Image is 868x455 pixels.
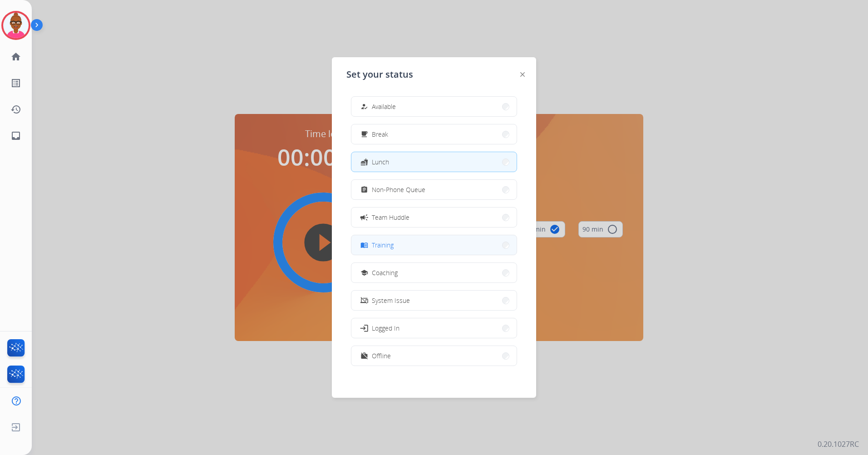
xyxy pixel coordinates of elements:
span: Available [372,102,396,111]
img: avatar [3,13,29,38]
mat-icon: work_off [360,352,368,360]
button: System Issue [351,291,517,310]
button: Logged In [351,318,517,338]
span: Lunch [372,157,389,167]
span: Set your status [346,68,413,81]
button: Team Huddle [351,208,517,227]
button: Offline [351,346,517,366]
mat-icon: inbox [10,130,21,141]
mat-icon: home [10,51,21,62]
button: Lunch [351,152,517,172]
mat-icon: school [360,269,368,277]
mat-icon: history [10,104,21,115]
button: Break [351,124,517,144]
span: Break [372,129,388,139]
mat-icon: free_breakfast [360,130,368,138]
span: Coaching [372,268,398,277]
mat-icon: how_to_reg [360,103,368,110]
span: Non-Phone Queue [372,185,425,194]
span: Training [372,240,394,250]
button: Coaching [351,263,517,282]
mat-icon: menu_book [360,241,368,249]
span: Team Huddle [372,213,409,222]
mat-icon: campaign [360,213,369,222]
button: Training [351,235,517,255]
mat-icon: phonelink_off [360,297,368,304]
span: System Issue [372,296,410,305]
mat-icon: login [360,323,369,332]
button: Non-Phone Queue [351,180,517,199]
p: 0.20.1027RC [818,439,859,450]
mat-icon: fastfood [360,158,368,166]
span: Logged In [372,323,399,333]
img: close-button [520,72,525,77]
mat-icon: list_alt [10,78,21,89]
button: Available [351,97,517,116]
mat-icon: assignment [360,186,368,193]
span: Offline [372,351,391,361]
